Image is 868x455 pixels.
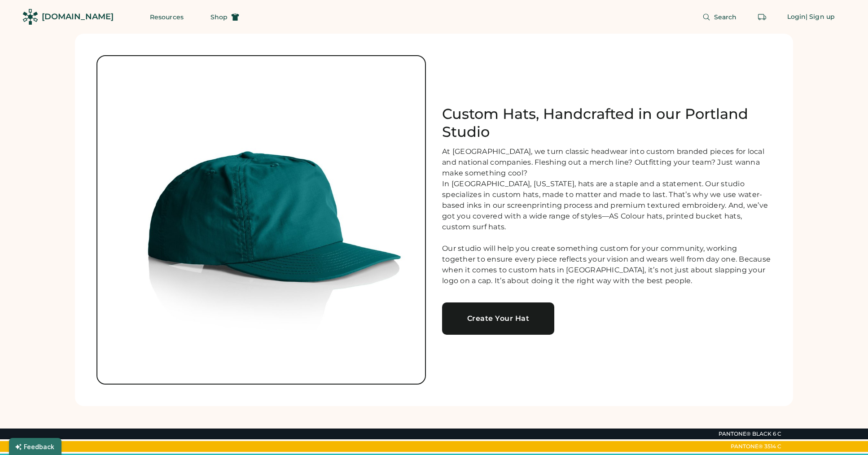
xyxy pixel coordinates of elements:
[787,13,806,22] div: Login
[22,9,38,25] img: Rendered Logo - Screens
[753,8,771,26] button: Retrieve an order
[714,14,737,20] span: Search
[442,105,772,141] h1: Custom Hats, Handcrafted in our Portland Studio
[453,315,544,322] div: Create Your Hat
[442,302,554,335] a: Create Your Hat
[42,11,114,22] div: [DOMAIN_NAME]
[692,8,748,26] button: Search
[200,8,250,26] button: Shop
[97,56,425,384] img: no
[442,146,772,286] div: At [GEOGRAPHIC_DATA], we turn classic headwear into custom branded pieces for local and national ...
[210,14,228,20] span: Shop
[806,13,835,22] div: | Sign up
[139,8,194,26] button: Resources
